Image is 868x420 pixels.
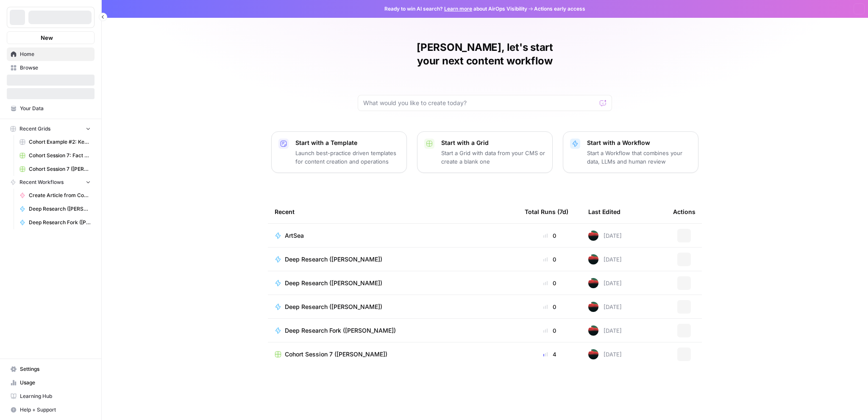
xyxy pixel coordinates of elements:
[19,178,64,186] span: Recent Workflows
[16,149,95,162] a: Cohort Session 7: Fact Checking and QA
[285,350,387,359] span: Cohort Session 7 ([PERSON_NAME])
[7,31,95,44] button: New
[16,189,95,202] a: Create Article from Content Brief FORK ([PERSON_NAME])
[525,200,568,223] div: Total Runs (7d)
[19,125,50,133] span: Recent Grids
[588,231,622,241] div: [DATE]
[588,278,622,288] div: [DATE]
[16,202,95,216] a: Deep Research ([PERSON_NAME])
[588,254,622,264] div: [DATE]
[588,325,622,336] div: [DATE]
[285,303,382,311] span: Deep Research ([PERSON_NAME])
[29,165,91,173] span: Cohort Session 7 ([PERSON_NAME])
[563,131,698,173] button: Start with a WorkflowStart a Workflow that combines your data, LLMs and human review
[7,176,95,189] button: Recent Workflows
[588,302,622,312] div: [DATE]
[588,325,598,336] img: wafxwlaqvqnhahbj7w8w4tp7y7xo
[525,279,575,287] div: 0
[20,392,91,400] span: Learning Hub
[525,231,575,240] div: 0
[7,389,95,403] a: Learning Hub
[7,376,95,389] a: Usage
[29,192,91,199] span: Create Article from Content Brief FORK ([PERSON_NAME])
[285,231,304,240] span: ArtSea
[358,41,612,68] h1: [PERSON_NAME], let's start your next content workflow
[275,326,511,335] a: Deep Research Fork ([PERSON_NAME])
[588,349,622,359] div: [DATE]
[275,303,511,311] a: Deep Research ([PERSON_NAME])
[295,139,400,147] p: Start with a Template
[41,33,53,42] span: New
[275,279,511,287] a: Deep Research ([PERSON_NAME])
[16,135,95,149] a: Cohort Example #2: Keyword -> Outline -> Article (Hibaaq A)
[29,138,91,146] span: Cohort Example #2: Keyword -> Outline -> Article (Hibaaq A)
[275,200,511,223] div: Recent
[441,139,545,147] p: Start with a Grid
[285,255,382,264] span: Deep Research ([PERSON_NAME])
[271,131,407,173] button: Start with a TemplateLaunch best-practice driven templates for content creation and operations
[534,5,585,13] span: Actions early access
[7,61,95,75] a: Browse
[7,403,95,417] button: Help + Support
[16,162,95,176] a: Cohort Session 7 ([PERSON_NAME])
[295,149,400,166] p: Launch best-practice driven templates for content creation and operations
[587,139,691,147] p: Start with a Workflow
[363,99,596,107] input: What would you like to create today?
[587,149,691,166] p: Start a Workflow that combines your data, LLMs and human review
[275,255,511,264] a: Deep Research ([PERSON_NAME])
[525,326,575,335] div: 0
[20,50,91,58] span: Home
[384,5,527,13] span: Ready to win AI search? about AirOps Visibility
[444,6,472,12] a: Learn more
[20,379,91,387] span: Usage
[285,326,396,335] span: Deep Research Fork ([PERSON_NAME])
[16,216,95,229] a: Deep Research Fork ([PERSON_NAME])
[588,349,598,359] img: wafxwlaqvqnhahbj7w8w4tp7y7xo
[29,219,91,226] span: Deep Research Fork ([PERSON_NAME])
[20,406,91,414] span: Help + Support
[673,200,696,223] div: Actions
[525,255,575,264] div: 0
[588,302,598,312] img: wafxwlaqvqnhahbj7w8w4tp7y7xo
[20,105,91,112] span: Your Data
[7,362,95,376] a: Settings
[275,350,511,359] a: Cohort Session 7 ([PERSON_NAME])
[7,122,95,135] button: Recent Grids
[525,303,575,311] div: 0
[417,131,553,173] button: Start with a GridStart a Grid with data from your CMS or create a blank one
[588,200,620,223] div: Last Edited
[285,279,382,287] span: Deep Research ([PERSON_NAME])
[588,254,598,264] img: wafxwlaqvqnhahbj7w8w4tp7y7xo
[588,231,598,241] img: wafxwlaqvqnhahbj7w8w4tp7y7xo
[275,231,511,240] a: ArtSea
[20,365,91,373] span: Settings
[7,47,95,61] a: Home
[29,205,91,213] span: Deep Research ([PERSON_NAME])
[441,149,545,166] p: Start a Grid with data from your CMS or create a blank one
[20,64,91,72] span: Browse
[588,278,598,288] img: wafxwlaqvqnhahbj7w8w4tp7y7xo
[525,350,575,359] div: 4
[29,152,91,159] span: Cohort Session 7: Fact Checking and QA
[7,102,95,115] a: Your Data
